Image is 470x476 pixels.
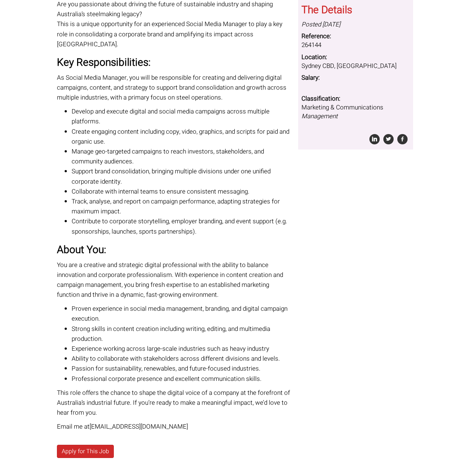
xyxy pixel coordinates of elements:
[301,32,410,41] dt: Reference:
[72,216,293,236] li: Contribute to corporate storytelling, employer branding, and event support (e.g. sponsorships, la...
[301,20,340,29] i: Posted [DATE]
[57,57,293,69] h3: Key Responsibilities:
[72,127,293,147] li: Create engaging content including copy, video, graphics, and scripts for paid and organic use.
[72,196,293,216] li: Track, analyse, and report on campaign performance, adapting strategies for maximum impact.
[57,445,114,458] a: Apply for This Job
[72,354,293,364] li: Ability to collaborate with stakeholders across different divisions and levels.
[301,112,337,121] i: Management
[301,41,410,50] dd: 264144
[301,103,410,121] dd: Marketing & Communications
[72,364,293,374] li: Passion for sustainability, renewables, and future-focused industries.
[72,344,293,354] li: Experience working across large-scale industries such as heavy industry
[57,388,293,418] p: This role offers the chance to shape the digital voice of a company at the forefront of Australia...
[57,260,293,300] p: You are a creative and strategic digital professional with the ability to balance innovation and ...
[57,422,293,432] p: Email me at [EMAIL_ADDRESS][DOMAIN_NAME]
[72,304,293,324] li: Proven experience in social media management, branding, and digital campaign execution.
[72,187,293,196] li: Collaborate with internal teams to ensure consistent messaging.
[301,94,410,103] dt: Classification:
[72,147,293,166] li: Manage geo-targeted campaigns to reach investors, stakeholders, and community audiences.
[301,73,410,82] dt: Salary:
[72,324,293,344] li: Strong skills in content creation including writing, editing, and multimedia production.
[57,73,293,103] p: As Social Media Manager, you will be responsible for creating and delivering digital campaigns, c...
[301,62,410,71] dd: Sydney CBD, [GEOGRAPHIC_DATA]
[301,5,410,16] h3: The Details
[72,374,293,384] li: Professional corporate presence and excellent communication skills.
[72,107,293,126] li: Develop and execute digital and social media campaigns across multiple platforms.
[72,166,293,186] li: Support brand consolidation, bringing multiple divisions under one unified corporate identity.
[57,245,293,256] h3: About You:
[301,53,410,62] dt: Location:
